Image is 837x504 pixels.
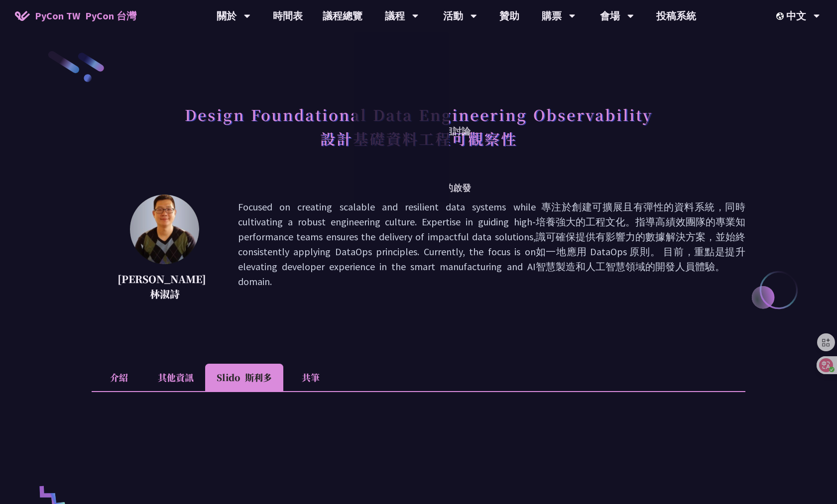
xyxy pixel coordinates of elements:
[205,364,283,391] li: Slido
[776,12,786,20] img: Locale Icon
[85,9,136,22] font: PyCon 台灣
[354,119,449,143] a: Panel Discussion
[354,176,449,200] a: Young Inspires
[283,364,338,391] li: 共筆
[15,11,30,21] img: Home icon of PyCon TW 2025
[150,287,180,301] font: 林淑詩
[238,200,745,304] p: Focused on creating scalable and resilient data systems while cultivating a robust engineering cu...
[146,364,205,391] li: 其他資訊
[536,201,745,273] font: 專注於創建可擴展且有彈性的資料系統，同時培養強大的工程文化。指導高績效團隊的專業知識可確保提供有影響力的數據解決方案，並始終如一地應用 DataOps 原則。 目前，重點是提升智慧製造和人工智慧...
[130,195,199,264] img: Shuhsi Lin
[117,272,213,302] p: [PERSON_NAME]
[92,364,146,391] li: 介紹
[185,100,653,157] h1: Design Foundational Data Engineering Observability
[5,3,146,28] a: PyCon TW PyCon 台灣
[245,371,272,384] font: 斯利多
[435,125,471,137] font: 小組討論
[35,8,136,23] span: PyCon TW
[320,127,517,149] font: 設計基礎資料工程可觀察性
